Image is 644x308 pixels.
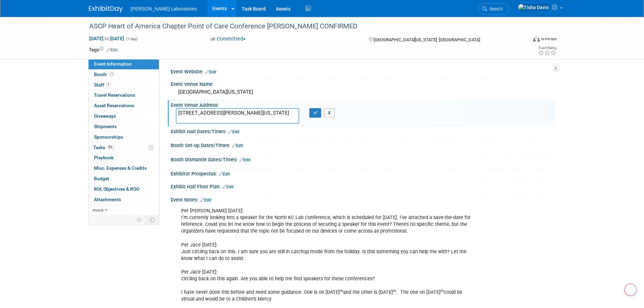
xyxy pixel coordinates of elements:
[89,90,159,100] a: Travel Reservations
[103,36,110,41] span: to
[89,101,159,111] a: Asset Reservations
[171,79,555,88] div: Event Venue Name:
[131,6,197,11] span: [PERSON_NAME] Laboratories
[228,129,239,134] a: Edit
[538,46,556,50] div: Event Rating
[94,197,121,202] span: Attachments
[94,124,117,129] span: Shipments
[89,205,159,215] a: more
[89,153,159,163] a: Playbook
[171,67,555,75] div: Event Website:
[171,126,555,135] div: Exhibit Hall Dates/Times:
[94,186,139,192] span: ROI, Objectives & ROO
[324,108,335,118] button: X
[93,207,103,213] span: more
[89,195,159,205] a: Attachments
[89,122,159,132] a: Shipments
[176,87,550,97] div: [GEOGRAPHIC_DATA][US_STATE]
[487,6,503,11] span: Search
[518,4,549,11] img: Tisha Davis
[94,155,114,160] span: Playbook
[93,145,114,150] span: Tasks
[487,35,557,45] div: Event Format
[94,72,115,77] span: Booth
[171,140,555,149] div: Booth Set-up Dates/Times:
[94,103,134,108] span: Asset Reservations
[94,165,147,171] span: Misc. Expenses & Credits
[89,163,159,173] a: Misc. Expenses & Credits
[89,174,159,184] a: Budget
[106,82,111,87] span: 1
[440,289,444,293] sup: th
[89,35,124,42] span: [DATE] [DATE]
[205,70,216,74] a: Edit
[94,92,135,98] span: Travel Reservations
[340,289,343,293] sup: th
[478,3,509,15] a: Search
[171,169,555,177] div: Exhibitor Prospectus:
[374,37,480,42] span: [GEOGRAPHIC_DATA][US_STATE], [GEOGRAPHIC_DATA]
[89,80,159,90] a: Staff1
[89,132,159,142] a: Sponsorships
[171,182,555,190] div: Exhibit Hall Floor Plan:
[125,37,138,41] span: (1 day)
[145,215,159,224] td: Toggle Event Tabs
[171,100,555,109] div: Event Venue Address:
[89,6,123,13] img: ExhibitDay
[94,176,109,181] span: Budget
[87,20,517,32] div: ASCP Heart of America Chapter Point of Care Conference [PERSON_NAME] CONFIRMED
[533,36,540,42] img: Format-Inperson.png
[94,113,116,119] span: Giveaways
[109,72,115,77] span: Booth not reserved yet
[171,195,555,204] div: Event Notes:
[89,59,159,69] a: Event Information
[94,134,123,140] span: Sponsorships
[232,143,243,148] a: Edit
[200,198,211,203] a: Edit
[107,145,114,150] span: 0%
[94,82,111,88] span: Staff
[89,111,159,121] a: Giveaways
[208,35,248,43] button: Committed
[94,61,132,67] span: Event Information
[89,46,118,53] td: Tags
[393,289,396,293] sup: th
[171,155,555,163] div: Booth Dismantle Dates/Times:
[541,37,557,42] div: In-Person
[219,172,230,176] a: Edit
[134,215,145,224] td: Personalize Event Tab Strip
[89,184,159,194] a: ROI, Objectives & ROO
[106,48,118,52] a: Edit
[222,185,234,189] a: Edit
[239,158,251,162] a: Edit
[89,70,159,80] a: Booth
[89,143,159,153] a: Tasks0%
